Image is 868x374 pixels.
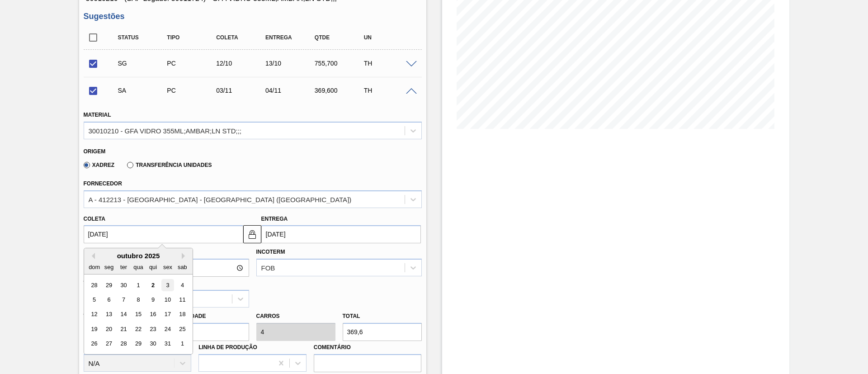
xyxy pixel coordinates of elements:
label: Xadrez [84,162,115,168]
div: FOB [261,264,275,272]
div: Choose quinta-feira, 30 de outubro de 2025 [146,338,159,350]
div: Choose sexta-feira, 24 de outubro de 2025 [161,323,174,335]
div: Choose quinta-feira, 2 de outubro de 2025 [146,279,159,291]
label: Fornecedor [84,180,122,187]
div: outubro 2025 [84,252,193,260]
div: Qtde [312,34,367,41]
button: Next Month [182,253,188,259]
div: Choose quarta-feira, 15 de outubro de 2025 [132,308,144,321]
label: Origem [84,148,106,155]
input: dd/mm/yyyy [84,225,243,243]
div: Choose sábado, 11 de outubro de 2025 [176,294,188,306]
label: Entrega [261,216,288,222]
div: Pedido de Compra [165,60,219,67]
div: Choose sábado, 1 de novembro de 2025 [176,338,188,350]
label: Hora Entrega [84,246,249,259]
div: Choose sábado, 18 de outubro de 2025 [176,308,188,321]
div: Choose domingo, 28 de setembro de 2025 [88,279,100,291]
div: Status [116,34,170,41]
div: Sugestão Alterada [116,87,170,94]
div: UN [362,34,416,41]
div: Sugestão Criada [116,60,170,67]
div: Choose quarta-feira, 1 de outubro de 2025 [132,279,144,291]
div: 12/10/2025 [214,60,269,67]
div: Choose quinta-feira, 16 de outubro de 2025 [146,308,159,321]
div: Tipo [165,34,219,41]
div: TH [362,60,416,67]
label: Linha de Produção [198,344,257,350]
div: Choose segunda-feira, 6 de outubro de 2025 [103,294,115,306]
div: Choose quarta-feira, 22 de outubro de 2025 [132,323,144,335]
div: TH [362,87,416,94]
div: Choose domingo, 19 de outubro de 2025 [88,323,100,335]
div: Choose sexta-feira, 3 de outubro de 2025 [161,279,174,291]
div: 04/11/2025 [263,87,318,94]
input: dd/mm/yyyy [261,225,421,243]
img: locked [247,229,258,240]
div: Choose sábado, 4 de outubro de 2025 [176,279,188,291]
div: Choose segunda-feira, 20 de outubro de 2025 [103,323,115,335]
div: Choose domingo, 12 de outubro de 2025 [88,308,100,321]
div: Choose domingo, 5 de outubro de 2025 [88,294,100,306]
div: 30010210 - GFA VIDRO 355ML;AMBAR;LN STD;;; [89,127,241,134]
div: Choose sexta-feira, 10 de outubro de 2025 [161,294,174,306]
div: Choose domingo, 26 de outubro de 2025 [88,338,100,350]
div: month 2025-10 [87,278,189,351]
div: Choose terça-feira, 14 de outubro de 2025 [117,308,129,321]
button: Previous Month [89,253,95,259]
div: dom [88,261,100,273]
div: Choose segunda-feira, 27 de outubro de 2025 [103,338,115,350]
label: Incoterm [256,249,285,255]
div: Choose terça-feira, 28 de outubro de 2025 [117,338,129,350]
div: Choose sexta-feira, 17 de outubro de 2025 [161,308,174,321]
div: Choose terça-feira, 21 de outubro de 2025 [117,323,129,335]
div: sex [161,261,174,273]
div: Choose quarta-feira, 29 de outubro de 2025 [132,338,144,350]
label: Coleta [84,216,105,222]
button: locked [243,225,261,243]
label: Total [343,313,360,319]
div: sab [176,261,188,273]
div: Choose quinta-feira, 23 de outubro de 2025 [146,323,159,335]
div: 369,600 [312,87,367,94]
div: Choose terça-feira, 7 de outubro de 2025 [117,294,129,306]
div: 03/11/2025 [214,87,269,94]
label: Comentário [314,341,422,354]
div: Choose segunda-feira, 29 de setembro de 2025 [103,279,115,291]
div: seg [103,261,115,273]
div: qua [132,261,144,273]
div: Choose sábado, 25 de outubro de 2025 [176,323,188,335]
label: Transferência Unidades [127,162,212,168]
label: Material [84,112,111,118]
div: Entrega [263,34,318,41]
div: Pedido de Compra [165,87,219,94]
div: Choose sexta-feira, 31 de outubro de 2025 [161,338,174,350]
div: A - 412213 - [GEOGRAPHIC_DATA] - [GEOGRAPHIC_DATA] ([GEOGRAPHIC_DATA]) [89,195,352,203]
div: Choose quarta-feira, 8 de outubro de 2025 [132,294,144,306]
div: 13/10/2025 [263,60,318,67]
div: Choose segunda-feira, 13 de outubro de 2025 [103,308,115,321]
div: qui [146,261,159,273]
label: Carros [256,313,280,319]
h3: Sugestões [84,12,422,21]
div: Coleta [214,34,269,41]
div: ter [117,261,129,273]
div: Choose terça-feira, 30 de setembro de 2025 [117,279,129,291]
div: 755,700 [312,60,367,67]
div: Choose quinta-feira, 9 de outubro de 2025 [146,294,159,306]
